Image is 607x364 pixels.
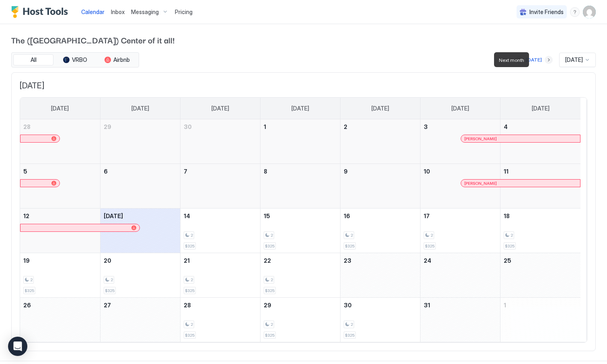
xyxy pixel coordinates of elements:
[20,119,100,134] a: September 28, 2025
[499,57,524,63] span: Next month
[20,253,100,298] td: October 19, 2025
[271,277,273,282] span: 2
[180,298,260,342] td: October 28, 2025
[8,337,27,356] div: Open Intercom Messenger
[180,253,260,298] td: October 21, 2025
[111,8,125,15] span: Inbox
[260,119,340,134] a: October 1, 2025
[180,209,260,253] td: October 14, 2025
[431,233,433,238] span: 2
[363,98,397,119] a: Thursday
[11,52,139,67] div: tab-group
[464,136,577,141] div: [PERSON_NAME]
[271,233,273,238] span: 2
[97,54,137,65] button: Airbnb
[81,8,105,15] span: Calendar
[420,298,500,342] td: October 31, 2025
[20,164,100,209] td: October 5, 2025
[264,257,271,264] span: 22
[340,253,420,268] a: October 23, 2025
[20,253,100,268] a: October 19, 2025
[344,123,347,130] span: 2
[131,105,149,112] span: [DATE]
[464,136,497,141] span: [PERSON_NAME]
[565,56,583,63] span: [DATE]
[545,56,553,64] button: Next month
[100,298,180,342] td: October 27, 2025
[420,209,500,253] td: October 17, 2025
[111,8,125,16] a: Inbox
[420,164,500,209] td: October 10, 2025
[20,298,100,313] a: October 26, 2025
[51,105,69,112] span: [DATE]
[340,119,420,164] td: October 2, 2025
[180,298,260,313] a: October 28, 2025
[443,98,477,119] a: Friday
[271,322,273,327] span: 2
[104,168,108,175] span: 6
[260,253,340,298] td: October 22, 2025
[260,164,340,209] td: October 8, 2025
[23,302,31,309] span: 26
[340,119,420,134] a: October 2, 2025
[500,119,580,134] a: October 4, 2025
[340,298,420,313] a: October 30, 2025
[23,123,31,130] span: 28
[184,257,190,264] span: 21
[100,164,180,179] a: October 6, 2025
[11,6,72,18] div: Host Tools Logo
[23,213,29,219] span: 12
[100,164,180,209] td: October 6, 2025
[104,257,111,264] span: 20
[11,34,596,46] span: The ([GEOGRAPHIC_DATA]) Center of it all!
[184,302,191,309] span: 28
[211,105,229,112] span: [DATE]
[464,181,497,186] span: [PERSON_NAME]
[185,243,195,249] span: $325
[344,213,350,219] span: 16
[100,298,180,313] a: October 27, 2025
[451,105,469,112] span: [DATE]
[424,257,431,264] span: 24
[264,302,271,309] span: 29
[104,123,111,130] span: 29
[504,213,510,219] span: 18
[260,119,340,164] td: October 1, 2025
[500,209,580,223] a: October 18, 2025
[264,123,266,130] span: 1
[175,8,193,16] span: Pricing
[265,243,275,249] span: $325
[420,209,500,223] a: October 17, 2025
[31,56,37,63] span: All
[525,55,543,65] button: [DATE]
[265,288,275,293] span: $325
[131,8,159,16] span: Messaging
[504,257,511,264] span: 25
[100,119,180,164] td: September 29, 2025
[344,168,348,175] span: 9
[180,209,260,223] a: October 14, 2025
[180,119,260,134] a: September 30, 2025
[351,233,353,238] span: 2
[81,8,105,16] a: Calendar
[191,322,193,327] span: 2
[500,298,580,342] td: November 1, 2025
[180,253,260,268] a: October 21, 2025
[20,209,100,253] td: October 12, 2025
[526,56,542,63] div: [DATE]
[265,333,275,338] span: $325
[184,168,187,175] span: 7
[264,168,267,175] span: 8
[351,322,353,327] span: 2
[340,209,420,253] td: October 16, 2025
[260,209,340,223] a: October 15, 2025
[425,243,435,249] span: $325
[340,164,420,179] a: October 9, 2025
[371,105,389,112] span: [DATE]
[524,98,558,119] a: Saturday
[260,298,340,313] a: October 29, 2025
[260,253,340,268] a: October 22, 2025
[23,168,27,175] span: 5
[260,298,340,342] td: October 29, 2025
[180,119,260,164] td: September 30, 2025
